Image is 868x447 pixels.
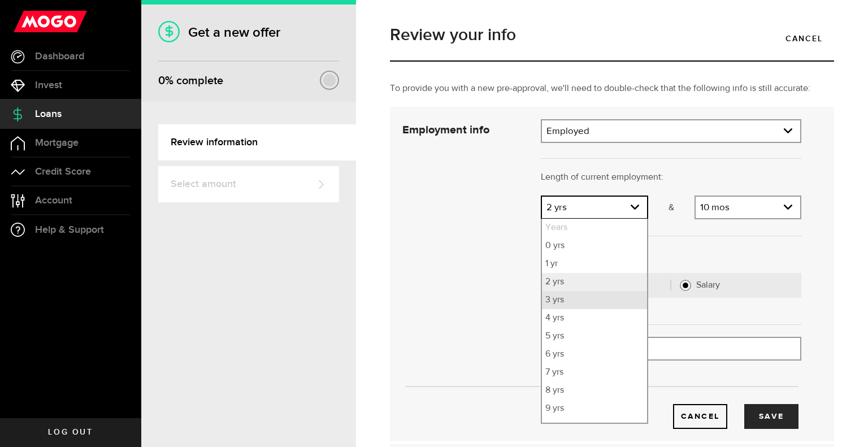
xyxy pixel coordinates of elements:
div: % complete [158,71,223,91]
p: Length of current employment: [541,171,801,184]
li: 10+ yrs [542,418,646,436]
li: 0 yrs [542,237,646,255]
li: 5 yrs [542,327,646,345]
p: How are you paid? [541,248,801,262]
input: Salary [680,280,691,291]
span: Dashboard [35,51,84,62]
span: Account [35,196,72,206]
li: 4 yrs [542,309,646,327]
label: Salary [696,280,793,291]
span: Invest [35,80,62,90]
span: Help & Support [35,225,104,235]
p: To provide you with a new pre-approval, we'll need to double-check that the following info is sti... [390,82,834,96]
span: Credit Score [35,167,91,177]
li: 8 yrs [542,381,646,400]
li: 3 yrs [542,291,646,309]
li: 9 yrs [542,400,646,418]
button: Cancel [673,404,727,429]
button: Open LiveChat chat widget [9,5,43,38]
h1: Get a new offer [158,24,339,41]
span: 0 [158,74,165,88]
a: Cancel [774,27,834,50]
span: Mortgage [35,138,79,148]
a: expand select [542,120,800,142]
span: Loans [35,109,62,119]
li: 6 yrs [542,345,646,363]
li: 2 yrs [542,273,646,291]
a: Review information [158,124,356,160]
li: Years [542,219,646,237]
p: & [648,201,695,215]
a: expand select [696,197,800,218]
a: expand select [542,197,646,218]
h1: Review your info [390,27,834,44]
li: 7 yrs [542,363,646,381]
span: Log out [48,428,93,436]
button: Save [744,404,798,429]
strong: Employment info [402,124,489,136]
a: Select amount [158,166,339,202]
li: 1 yr [542,255,646,273]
